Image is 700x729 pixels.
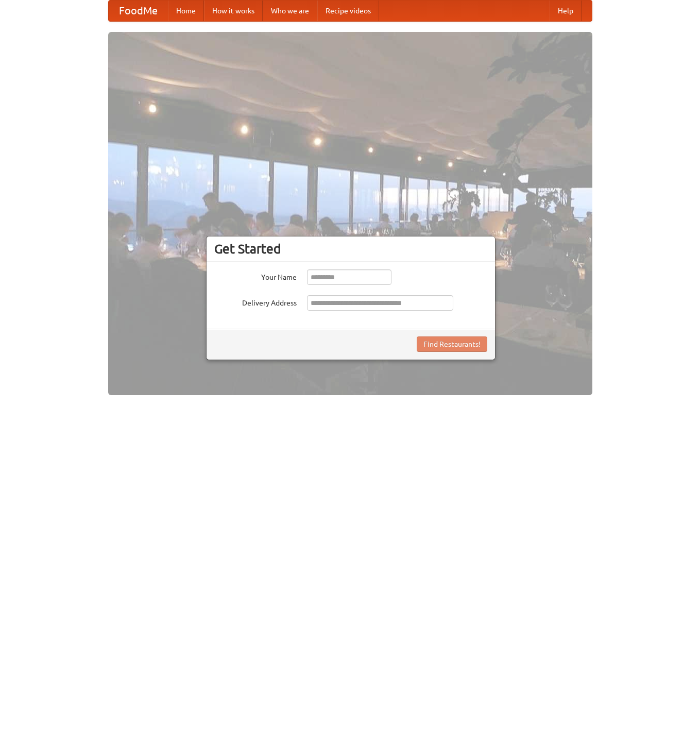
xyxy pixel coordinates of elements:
[109,1,168,21] a: FoodMe
[317,1,379,21] a: Recipe videos
[214,295,297,308] label: Delivery Address
[417,336,487,352] button: Find Restaurants!
[214,269,297,282] label: Your Name
[204,1,263,21] a: How it works
[214,241,487,257] h3: Get Started
[168,1,204,21] a: Home
[263,1,317,21] a: Who we are
[550,1,582,21] a: Help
